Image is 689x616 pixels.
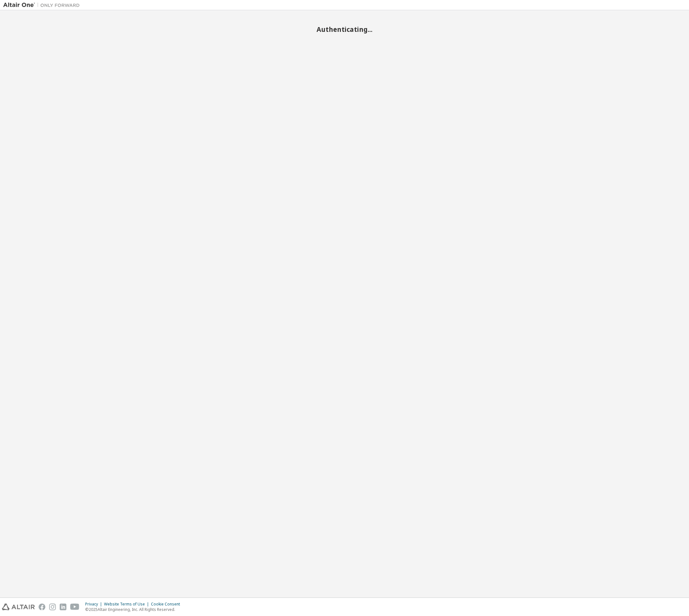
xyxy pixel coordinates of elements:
img: instagram.svg [49,604,56,610]
div: Cookie Consent [151,602,184,607]
div: Privacy [85,602,104,607]
img: linkedin.svg [60,604,66,610]
h2: Authenticating... [3,25,686,33]
img: youtube.svg [70,604,79,610]
img: altair_logo.svg [2,604,35,610]
img: facebook.svg [39,604,45,610]
div: Website Terms of Use [104,602,151,607]
p: © 2025 Altair Engineering, Inc. All Rights Reserved. [85,607,184,612]
img: Altair One [3,2,83,8]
